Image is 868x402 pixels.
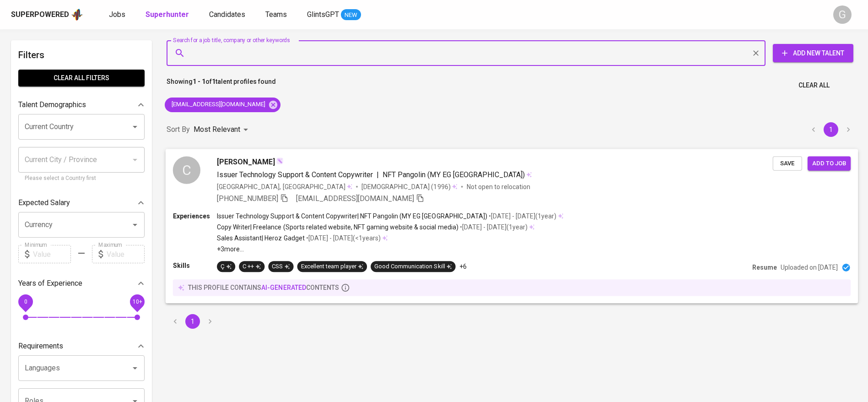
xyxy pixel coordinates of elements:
div: Most Relevant [194,121,251,138]
p: Sort By [167,124,190,135]
a: Superhunter [146,9,191,21]
span: 0 [24,299,27,305]
p: Please select a Country first [25,174,138,183]
span: Save [777,158,798,168]
button: Add New Talent [773,44,853,62]
img: magic_wand.svg [276,157,283,164]
button: page 1 [824,122,838,137]
span: 10+ [132,299,142,305]
div: Good Communication Skill [374,262,452,271]
b: Superhunter [146,10,189,19]
span: Teams [265,10,287,19]
span: Jobs [109,10,125,19]
span: GlintsGPT [307,10,339,19]
a: Candidates [209,9,247,21]
div: Ç [221,262,232,271]
span: NEW [341,11,361,20]
h6: Filters [18,48,145,62]
a: Superpoweredapp logo [11,8,83,22]
div: Requirements [18,337,145,355]
div: CSS [272,262,290,271]
button: Open [129,362,141,375]
b: 1 - 1 [193,78,205,85]
nav: pagination navigation [805,122,857,137]
div: C ++ [243,262,261,271]
p: +6 [459,262,467,271]
div: [GEOGRAPHIC_DATA], [GEOGRAPHIC_DATA] [217,182,352,191]
nav: pagination navigation [167,314,219,329]
div: G [833,5,852,24]
p: Skills [173,261,217,270]
a: Jobs [109,9,127,21]
button: Clear All [795,77,833,94]
button: Clear All filters [18,70,145,87]
p: • [DATE] - [DATE] ( 1 year ) [487,211,556,220]
span: Add to job [812,158,846,168]
p: Requirements [18,341,63,352]
b: 1 [212,78,216,85]
div: [EMAIL_ADDRESS][DOMAIN_NAME] [165,98,280,112]
a: GlintsGPT NEW [307,9,361,21]
div: Superpowered [11,10,69,20]
div: Expected Salary [18,194,145,212]
span: Candidates [209,10,245,19]
p: Issuer Technology Support & Content Copywriter | NFT Pangolin (MY EG [GEOGRAPHIC_DATA]) [217,211,487,220]
span: [DEMOGRAPHIC_DATA] [361,182,431,191]
p: Copy Writer | Freelance (Sports related website, NFT gaming website & social media) [217,223,458,232]
p: Most Relevant [194,124,240,135]
div: Excellent team player [301,262,363,271]
input: Value [107,245,145,263]
p: Expected Salary [18,197,70,208]
span: [EMAIL_ADDRESS][DOMAIN_NAME] [165,100,271,109]
p: • [DATE] - [DATE] ( 1 year ) [458,223,528,232]
span: Clear All [798,80,830,91]
button: Clear [749,47,762,60]
button: Save [773,156,802,170]
img: app logo [71,8,83,22]
p: +3 more ... [217,244,563,254]
div: Years of Experience [18,274,145,293]
span: [PHONE_NUMBER] [217,194,278,202]
p: Uploaded on [DATE] [781,263,838,272]
span: | [377,169,379,180]
span: [PERSON_NAME] [217,156,275,167]
input: Value [33,245,71,263]
p: Resume [752,263,777,272]
div: C [173,156,200,184]
p: Years of Experience [18,278,82,289]
button: Open [129,218,141,231]
p: Experiences [173,211,217,220]
span: Issuer Technology Support & Content Copywriter [217,170,373,179]
button: Add to job [808,156,851,170]
span: Clear All filters [26,72,137,84]
p: Talent Demographics [18,99,86,110]
p: Showing of talent profiles found [167,77,276,94]
button: page 1 [185,314,200,329]
div: Talent Demographics [18,96,145,114]
span: Add New Talent [780,48,846,59]
a: C[PERSON_NAME]Issuer Technology Support & Content Copywriter|NFT Pangolin (MY EG [GEOGRAPHIC_DATA... [167,149,857,303]
span: AI-generated [261,284,306,291]
a: Teams [265,9,289,21]
p: • [DATE] - [DATE] ( <1 years ) [305,234,381,243]
p: this profile contains contents [188,283,339,292]
p: Sales Assistant | Heroz Gadget [217,234,305,243]
span: NFT Pangolin (MY EG [GEOGRAPHIC_DATA]) [383,170,525,179]
div: (1996) [361,182,458,191]
button: Open [129,120,141,133]
p: Not open to relocation [467,182,530,191]
span: [EMAIL_ADDRESS][DOMAIN_NAME] [296,194,415,202]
